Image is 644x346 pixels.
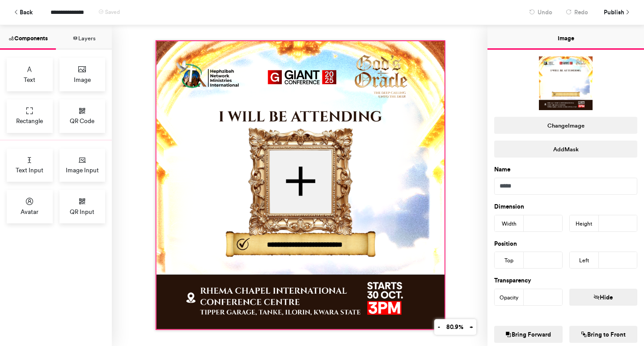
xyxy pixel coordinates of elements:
span: Publish [604,4,624,20]
button: 80.9% [443,319,466,335]
label: Dimension [494,202,524,211]
button: Back [9,4,37,20]
button: Image [487,25,644,50]
button: AddMask [494,141,637,158]
button: Bring Forward [494,326,563,343]
div: Left [570,252,599,269]
span: QR Input [70,207,94,216]
button: Publish [597,4,635,20]
span: Text Input [16,166,43,175]
button: - [434,319,443,335]
div: Height [570,215,599,232]
span: Text [24,75,35,84]
div: Opacity [495,289,524,306]
span: Rectangle [16,116,43,125]
label: Transparency [494,276,531,285]
button: Bring to Front [569,326,638,343]
span: Image [74,75,91,84]
button: Layers [56,25,112,50]
div: Top [495,252,524,269]
span: QR Code [70,116,94,125]
button: ChangeImage [494,117,637,134]
label: Name [494,165,510,174]
iframe: Drift Widget Chat Controller [599,301,633,335]
span: Saved [105,9,120,15]
div: Width [495,215,524,232]
button: + [466,319,476,335]
button: Hide [569,289,638,306]
span: Avatar [21,207,38,216]
span: Image Input [66,166,99,175]
label: Position [494,239,517,248]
